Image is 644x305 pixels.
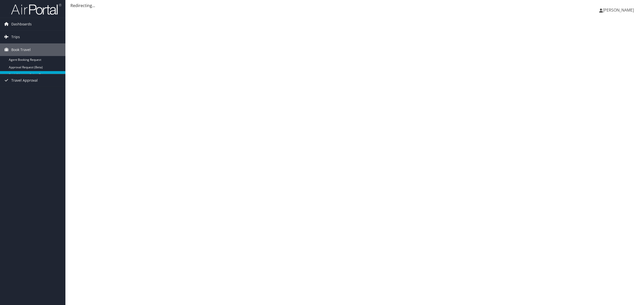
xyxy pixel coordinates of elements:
[603,7,634,13] span: [PERSON_NAME]
[11,3,61,15] img: airportal-logo.png
[11,43,31,56] span: Book Travel
[11,18,32,30] span: Dashboards
[599,3,639,18] a: [PERSON_NAME]
[11,31,20,43] span: Trips
[11,74,38,87] span: Travel Approval
[70,3,639,9] div: Redirecting...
